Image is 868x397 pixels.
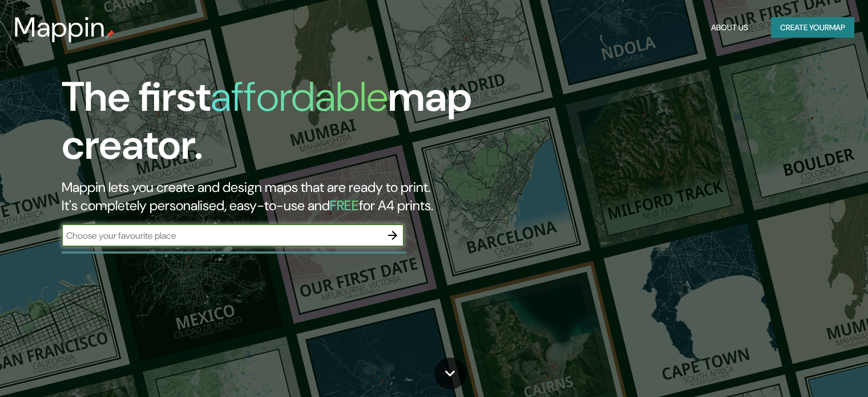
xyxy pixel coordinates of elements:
button: Create yourmap [771,17,854,38]
input: Choose your favourite place [62,229,381,242]
button: About Us [706,17,753,38]
h5: FREE [330,197,359,214]
img: mappin-pin [106,30,115,39]
h1: The first map creator. [62,73,496,178]
h3: Mappin [14,11,106,43]
h1: affordable [211,70,388,123]
h2: Mappin lets you create and design maps that are ready to print. It's completely personalised, eas... [62,178,496,215]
